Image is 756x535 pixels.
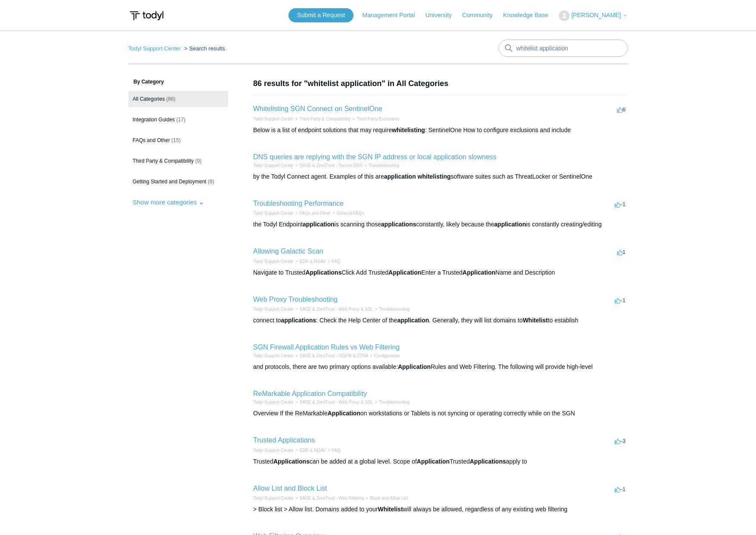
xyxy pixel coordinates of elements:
a: Todyl Support Center [253,353,294,358]
span: 1 [617,249,626,255]
li: Third Party Exclusions [350,116,399,122]
li: Block and Allow List [364,495,408,501]
a: Community [462,11,502,20]
a: Todyl Support Center [253,496,294,501]
em: Application [398,363,431,370]
span: -1 [615,201,626,207]
li: Todyl Support Center [253,399,294,405]
span: (8) [208,179,214,185]
li: Troubleshooting [373,399,409,405]
em: whitelisting [418,173,451,180]
a: EDR & NGAV [300,448,326,453]
a: University [425,11,460,20]
span: All Categories [133,96,165,102]
li: Third Party & Compatibility [294,116,350,122]
a: Todyl Support Center [253,448,294,453]
em: Application [417,458,449,465]
a: Third Party Exclusions [356,117,399,121]
div: the Todyl Endpoint is scanning those constantly, likely because the is constantly creating/editing [253,220,628,229]
em: applications [281,317,316,324]
button: [PERSON_NAME] [559,10,628,21]
a: Todyl Support Center [253,259,294,264]
a: Getting Started and Deployment (8) [128,173,228,190]
div: by the Todyl Connect agent. Examples of this are software suites such as ThreatLocker or SentinelOne [253,172,628,181]
li: SASE & ZeroTrust - Secure DNS [294,162,363,169]
em: application [384,173,416,180]
li: Todyl Support Center [253,306,294,312]
li: FAQs and Other [294,210,331,216]
div: Navigate to Trusted Click Add Trusted Enter a Trusted Name and Description [253,268,628,277]
li: FAQ [326,258,341,265]
span: -3 [615,438,626,444]
div: Below is a list of endpoint solutions that may require : SentinelOne How to configure exclusions ... [253,126,628,135]
a: Todyl Support Center [253,211,294,216]
input: Search [499,40,628,57]
div: Trusted can be added at a global level. Scope of Trusted apply to [253,457,628,466]
a: FAQ [332,448,341,453]
li: SASE & ZeroTrust - Web Proxy & SSL [294,399,373,405]
span: (15) [171,137,180,143]
h1: 86 results for "whitelist application" in All Categories [253,78,628,90]
li: SASE & ZeroTrust - Web Filtering [294,495,364,501]
img: Todyl Support Center Help Center home page [128,8,165,24]
li: Troubleshooting [363,162,399,169]
a: Management Portal [363,11,424,20]
div: connect to : Check the Help Center of the . Generally, they will list domains to to establish [253,316,628,325]
a: DNS queries are replying with the SGN IP address or local application slowness [253,153,496,161]
li: EDR & NGAV [294,258,326,265]
a: Integration Guides (17) [128,111,228,128]
em: Applications [470,458,506,465]
div: > Block list > Allow list. Domains added to your will always be allowed, regardless of any existi... [253,505,628,514]
a: Submit a Request [288,8,353,22]
a: ReMarkable Application Compatibility [253,390,367,397]
a: SASE & ZeroTrust - Secure DNS [300,163,363,168]
a: Third Party & Compatibility (9) [128,153,228,169]
a: Knowledge Base [503,11,557,20]
li: FAQ [326,447,341,454]
a: FAQs and Other (15) [128,132,228,148]
em: application [397,317,429,324]
em: Whitelist [378,506,403,513]
a: FAQ [332,259,341,264]
a: SASE & ZeroTrust - Web Proxy & SSL [300,307,373,312]
h3: By Category [128,78,228,86]
span: [PERSON_NAME] [571,12,621,19]
a: Troubleshooting Performance [253,200,344,207]
a: Whitelisting SGN Connect on SentinelOne [253,105,382,112]
li: EDR & NGAV [294,447,326,454]
li: SASE & ZeroTrust - NGFW & ZTNA [294,353,369,359]
a: Todyl Support Center [253,400,294,405]
li: Todyl Support Center [253,495,294,501]
a: Web Proxy Troubleshooting [253,296,338,303]
li: SASE & ZeroTrust - Web Proxy & SSL [294,306,373,312]
em: applications [381,221,416,228]
a: SASE & ZeroTrust - Web Proxy & SSL [300,400,373,405]
a: Troubleshooting [379,400,409,405]
a: SGN Firewall Application Rules vs Web Filtering [253,343,400,351]
em: Application [462,269,495,276]
span: (9) [195,158,201,164]
em: application [303,221,335,228]
a: Troubleshooting [379,307,409,312]
li: Todyl Support Center [253,447,294,454]
a: Configuration [374,353,400,358]
em: whitelisting [392,127,425,133]
span: 6 [617,106,626,113]
a: Todyl Support Center [253,117,294,121]
li: Configuration [368,353,400,359]
span: Integration Guides [133,117,175,123]
a: SASE & ZeroTrust - NGFW & ZTNA [300,353,369,358]
em: Application [328,410,360,417]
li: Todyl Support Center [253,162,294,169]
span: -1 [615,486,626,492]
span: Third Party & Compatibility [133,158,194,164]
em: Whitelist [523,317,548,324]
div: Overview If the ReMarkable on workstations or Tablets is not syncing or operating correctly while... [253,409,628,418]
a: Third Party & Compatibility [300,117,350,121]
button: Show more categories [128,194,208,210]
span: (17) [176,117,185,123]
a: Todyl Support Center [253,163,294,168]
span: Getting Started and Deployment [133,179,206,185]
a: Allow List and Block List [253,485,327,492]
a: EDR & NGAV [300,259,326,264]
